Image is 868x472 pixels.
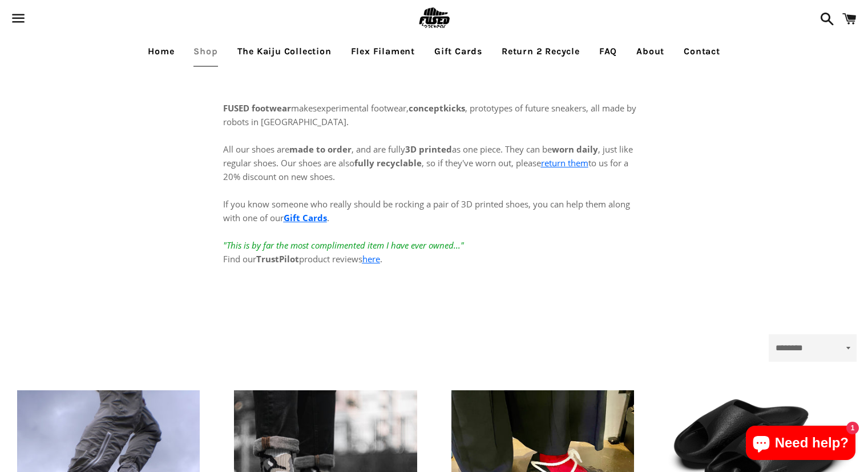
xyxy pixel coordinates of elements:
[493,37,588,66] a: Return 2 Recycle
[541,157,588,169] a: return them
[628,37,673,66] a: About
[342,37,423,66] a: Flex Filament
[223,102,636,127] span: experimental footwear, , prototypes of future sneakers, all made by robots in [GEOGRAPHIC_DATA].
[405,143,452,155] strong: 3D printed
[552,143,598,155] strong: worn daily
[256,253,299,265] strong: TrustPilot
[185,37,226,66] a: Shop
[354,157,422,169] strong: fully recyclable
[362,253,380,265] a: here
[409,102,465,114] strong: conceptkicks
[284,212,327,223] a: Gift Cards
[223,129,645,266] p: All our shoes are , and are fully as one piece. They can be , just like regular shoes. Our shoes ...
[289,143,352,155] strong: made to order
[223,239,464,251] em: "This is by far the most complimented item I have ever owned..."
[223,102,317,114] span: makes
[742,426,859,463] inbox-online-store-chat: Shopify online store chat
[426,37,491,66] a: Gift Cards
[675,37,729,66] a: Contact
[223,102,291,114] strong: FUSED footwear
[139,37,183,66] a: Home
[591,37,625,66] a: FAQ
[229,37,340,66] a: The Kaiju Collection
